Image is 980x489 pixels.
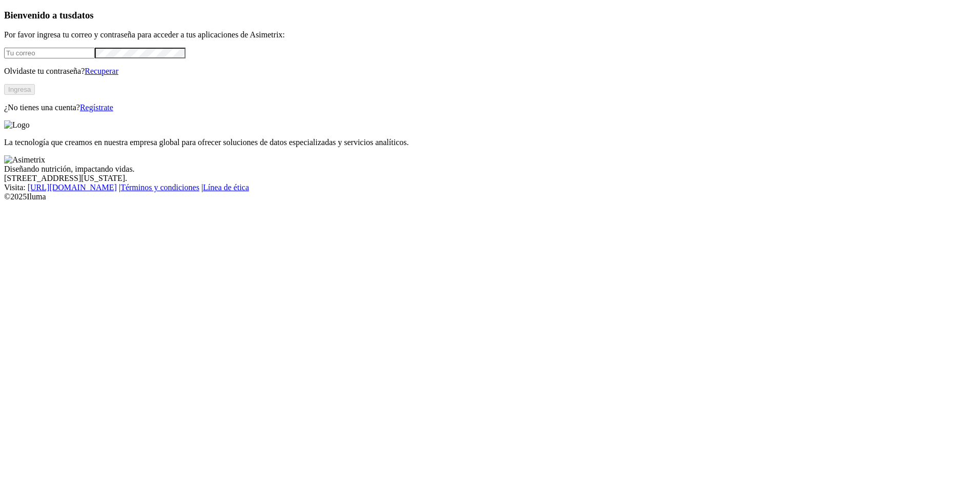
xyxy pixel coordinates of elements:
[4,138,976,147] p: La tecnología que creamos en nuestra empresa global para ofrecer soluciones de datos especializad...
[4,174,976,183] div: [STREET_ADDRESS][US_STATE].
[4,103,976,112] p: ¿No tienes una cuenta?
[4,84,35,95] button: Ingresa
[4,165,976,174] div: Diseñando nutrición, impactando vidas.
[4,10,976,21] h3: Bienvenido a tus
[85,67,118,75] a: Recuperar
[80,103,113,112] a: Regístrate
[28,183,117,192] a: [URL][DOMAIN_NAME]
[4,120,30,130] img: Logo
[120,183,199,192] a: Términos y condiciones
[203,183,249,192] a: Línea de ética
[4,192,976,201] div: © 2025 Iluma
[72,10,94,21] span: datos
[4,48,95,58] input: Tu correo
[4,67,976,76] p: Olvidaste tu contraseña?
[4,183,976,192] div: Visita : | |
[4,155,45,165] img: Asimetrix
[4,30,976,39] p: Por favor ingresa tu correo y contraseña para acceder a tus aplicaciones de Asimetrix:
